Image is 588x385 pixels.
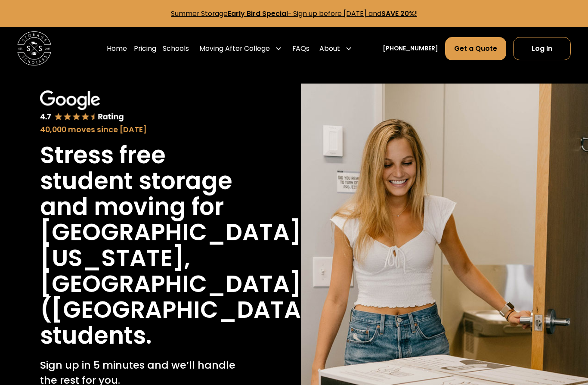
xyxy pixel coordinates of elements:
[40,90,124,122] img: Google 4.7 star rating
[196,37,285,60] div: Moving After College
[163,37,189,60] a: Schools
[134,37,156,60] a: Pricing
[513,37,571,60] a: Log In
[381,9,417,19] strong: SAVE 20%!
[383,44,438,53] a: [PHONE_NUMBER]
[445,37,506,60] a: Get a Quote
[319,43,340,54] div: About
[40,143,247,220] h1: Stress free student storage and moving for
[199,43,270,54] div: Moving After College
[40,323,152,349] h1: students.
[40,220,324,323] h1: [GEOGRAPHIC_DATA][US_STATE], [GEOGRAPHIC_DATA] ([GEOGRAPHIC_DATA])
[17,31,51,65] img: Storage Scholars main logo
[40,124,247,136] div: 40,000 moves since [DATE]
[316,37,356,60] div: About
[228,9,288,19] strong: Early Bird Special
[107,37,127,60] a: Home
[292,37,309,60] a: FAQs
[171,9,417,19] a: Summer StorageEarly Bird Special- Sign up before [DATE] andSAVE 20%!
[17,31,51,65] a: home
